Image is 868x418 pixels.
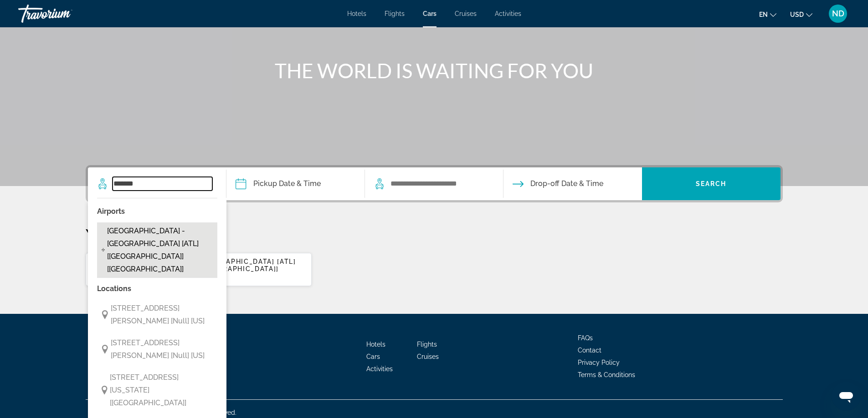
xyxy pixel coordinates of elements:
h1: THE WORLD IS WAITING FOR YOU [263,59,605,82]
div: Search widget [88,167,781,200]
a: Activities [366,365,393,373]
button: User Menu [826,4,850,23]
button: [STREET_ADDRESS][US_STATE] [[GEOGRAPHIC_DATA]] [97,369,217,412]
span: ND [832,9,844,18]
a: Flights [385,10,405,17]
button: Pickup date [236,167,321,200]
a: Cruises [417,353,439,360]
span: en [759,11,768,18]
span: [STREET_ADDRESS][PERSON_NAME] [Null] [US] [111,337,213,362]
a: Activities [495,10,521,17]
button: Search [642,167,781,200]
span: Search [696,180,727,187]
a: Cars [423,10,437,17]
button: Change currency [790,8,812,21]
span: USD [790,11,804,18]
a: Contact [578,347,601,354]
a: FAQs [578,334,593,342]
span: [STREET_ADDRESS][PERSON_NAME] [Null] [US] [111,302,213,327]
button: [GEOGRAPHIC_DATA] - [GEOGRAPHIC_DATA] [ATL] [[GEOGRAPHIC_DATA]] [[GEOGRAPHIC_DATA]] [97,222,217,278]
p: Locations [97,282,217,295]
button: [STREET_ADDRESS][PERSON_NAME] [Null] [US] [97,300,217,330]
a: Cars [366,353,380,360]
a: Hotels [366,341,385,348]
button: Drop-off date [513,167,603,200]
a: Travorium [18,2,109,25]
a: Terms & Conditions [578,371,635,378]
a: Cruises [455,10,477,17]
a: Hotels [347,10,366,17]
span: [STREET_ADDRESS][US_STATE] [[GEOGRAPHIC_DATA]] [110,371,213,409]
button: [GEOGRAPHIC_DATA] - [GEOGRAPHIC_DATA] [ATL] [[GEOGRAPHIC_DATA]] [[GEOGRAPHIC_DATA]][DATE] - [DATE] [86,252,312,287]
a: Privacy Policy [578,359,620,366]
p: Your Recent Searches [86,225,783,243]
button: [STREET_ADDRESS][PERSON_NAME] [Null] [US] [97,334,217,364]
p: Airports [97,205,217,218]
iframe: Button to launch messaging window [832,382,861,411]
span: [GEOGRAPHIC_DATA] - [GEOGRAPHIC_DATA] [ATL] [[GEOGRAPHIC_DATA]] [[GEOGRAPHIC_DATA]] [107,225,212,276]
span: Drop-off Date & Time [530,177,603,190]
button: Change language [759,8,776,21]
a: Flights [417,341,437,348]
